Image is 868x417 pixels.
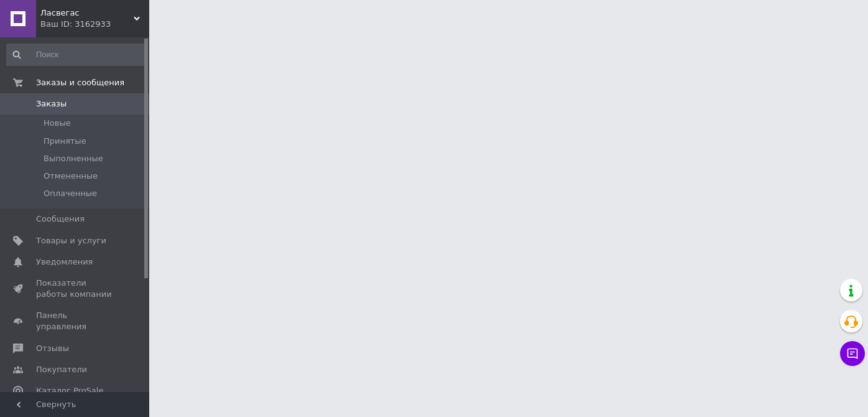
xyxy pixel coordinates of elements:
span: Панель управления [36,310,115,332]
span: Принятые [44,136,86,147]
span: Каталог ProSale [36,385,103,396]
span: Заказы [36,98,67,110]
span: Товары и услуги [36,235,106,246]
span: Покупатели [36,364,87,375]
span: Ласвегас [40,7,134,19]
span: Оплаченные [44,188,97,199]
span: Показатели работы компании [36,278,115,300]
span: Выполненные [44,153,103,164]
span: Сообщения [36,213,85,225]
span: Отмененные [44,171,98,182]
span: Новые [44,118,71,129]
span: Заказы и сообщения [36,77,124,88]
input: Поиск [6,44,147,66]
span: Уведомления [36,256,93,268]
div: Ваш ID: 3162933 [40,19,149,30]
button: Чат с покупателем [840,341,865,366]
span: Отзывы [36,343,69,354]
